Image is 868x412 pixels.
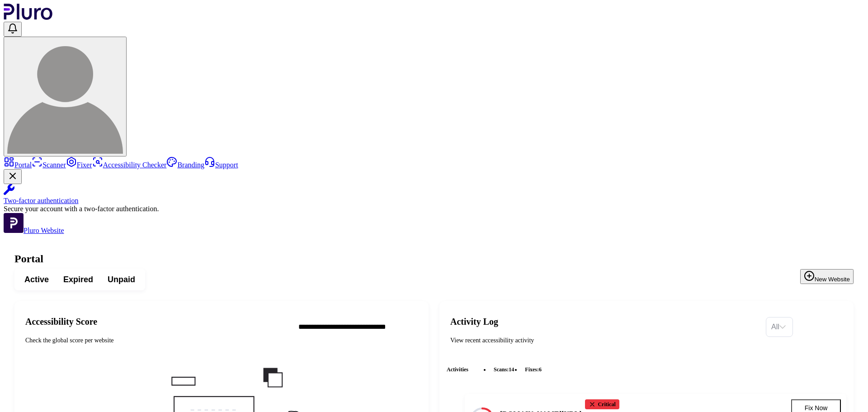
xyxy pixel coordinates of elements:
div: Activities [447,360,846,379]
div: Set sorting [766,317,793,337]
a: Support [204,161,238,169]
a: Open Pluro Website [4,227,64,234]
a: Scanner [32,161,66,169]
div: Secure your account with a two-factor authentication. [4,205,864,213]
input: Search [291,317,447,336]
span: 14 [509,366,514,373]
a: Portal [4,161,32,169]
button: Close Two-factor authentication notification [4,169,22,184]
a: Branding [166,161,204,169]
a: Logo [4,14,53,21]
li: fixes : [521,365,545,374]
button: New Website [800,269,854,284]
button: Open notifications, you have undefined new notifications [4,22,22,37]
button: Expired [56,271,100,288]
button: Unpaid [100,271,142,288]
div: View recent accessibility activity [450,336,759,345]
span: Unpaid [108,274,135,285]
h2: Activity Log [450,316,759,327]
div: Critical [585,399,619,409]
aside: Sidebar menu [4,156,864,235]
span: Expired [63,274,93,285]
button: Active [17,271,56,288]
button: User avatar [4,37,127,156]
h2: Accessibility Score [25,316,284,327]
a: Two-factor authentication [4,184,864,205]
span: 6 [539,366,542,373]
div: Check the global score per website [25,336,284,345]
li: scans : [490,365,518,374]
div: Two-factor authentication [4,197,864,205]
a: Accessibility Checker [92,161,167,169]
img: User avatar [7,38,123,154]
a: Fixer [66,161,92,169]
h1: Portal [14,253,854,265]
span: Active [24,274,49,285]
